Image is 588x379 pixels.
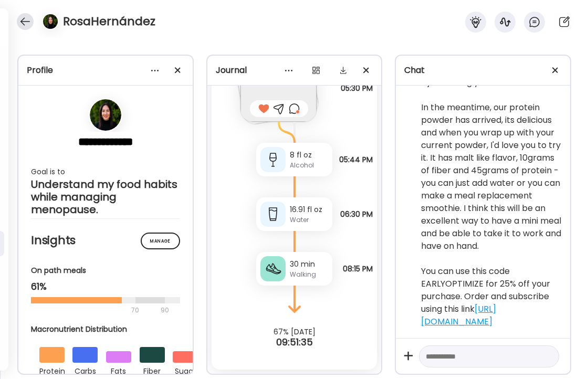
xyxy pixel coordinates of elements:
div: On path meals [31,265,180,276]
div: carbs [72,363,98,377]
div: fats [106,363,131,377]
div: 8 fl oz [290,150,328,161]
div: Journal [216,64,373,77]
img: avatars%2FCONpOAmKNnOmveVlQf7BcAx5QfG3 [43,14,58,29]
a: [URL][DOMAIN_NAME] [421,303,496,328]
div: protein [39,363,65,377]
div: sugar [173,363,198,377]
span: 05:44 PM [339,155,373,164]
div: 67% [DATE] [207,328,382,336]
span: 06:30 PM [340,210,373,218]
h4: RosaHernández [63,13,155,30]
div: Chat [404,64,562,77]
img: avatars%2FCONpOAmKNnOmveVlQf7BcAx5QfG3 [90,99,121,131]
span: 05:30 PM [341,84,373,92]
div: Water [290,215,328,225]
div: Profile [27,64,184,77]
div: 61% [31,280,180,293]
div: Goal is to [31,165,180,178]
div: 09:51:35 [207,336,382,349]
div: 30 min [290,259,328,270]
div: 16.91 fl oz [290,204,328,215]
div: Macronutrient Distribution [31,324,206,335]
div: 90 [160,304,170,317]
h2: Insights [31,233,180,248]
div: 70 [31,304,157,317]
span: 08:15 PM [343,265,373,273]
div: Alcohol [290,161,328,170]
div: Walking [290,270,328,279]
div: I am sharing your menu very soon - just writing your email. In the meantime, our protein powder h... [421,64,562,328]
div: Understand my food habits while managing menopause. [31,178,180,216]
div: fiber [140,363,165,377]
div: Manage [141,233,180,249]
